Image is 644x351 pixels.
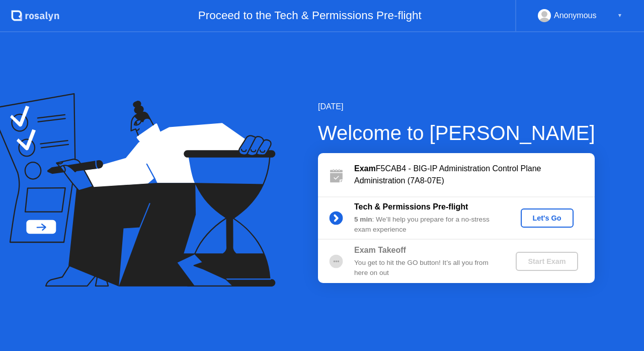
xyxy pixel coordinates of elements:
[318,101,595,113] div: [DATE]
[354,246,406,254] b: Exam Takeoff
[318,118,595,148] div: Welcome to [PERSON_NAME]
[525,214,570,222] div: Let's Go
[554,9,597,22] div: Anonymous
[354,215,499,235] div: : We’ll help you prepare for a no-stress exam experience
[354,163,595,187] div: F5CAB4 - BIG-IP Administration Control Plane Administration (7A8-07E)
[520,257,574,265] div: Start Exam
[521,208,574,228] button: Let's Go
[516,252,578,271] button: Start Exam
[354,202,468,211] b: Tech & Permissions Pre-flight
[617,9,622,22] div: ▼
[354,216,372,223] b: 5 min
[354,258,499,278] div: You get to hit the GO button! It’s all you from here on out
[354,164,376,173] b: Exam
